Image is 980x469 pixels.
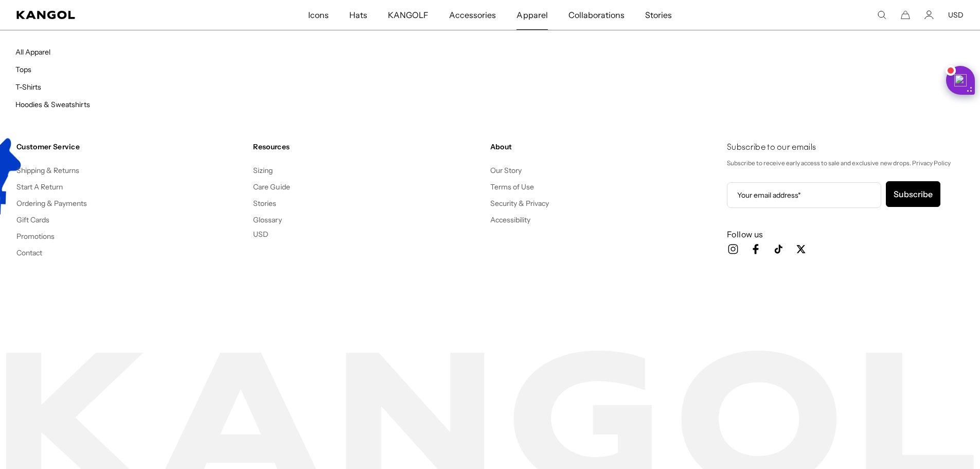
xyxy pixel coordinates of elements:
a: Gift Cards [16,215,49,224]
button: USD [948,10,964,20]
a: Ordering & Payments [16,199,87,208]
a: Stories [253,199,276,208]
a: Care Guide [253,182,290,192]
a: Our Story [490,166,522,175]
a: Shipping & Returns [16,166,80,175]
a: Tops [15,65,31,74]
button: Subscribe [886,181,940,207]
button: USD [253,230,269,239]
button: Cart [901,10,910,20]
a: T-Shirts [15,82,41,92]
h3: Follow us [727,229,964,240]
h4: About [490,142,719,151]
a: Sizing [253,166,273,175]
a: Terms of Use [490,182,534,192]
a: All Apparel [15,47,50,57]
a: Hoodies & Sweatshirts [15,100,90,109]
a: Start A Return [16,182,63,192]
a: Security & Privacy [490,199,549,208]
h4: Customer Service [16,142,245,151]
a: Accessibility [490,215,530,224]
a: Promotions [16,232,55,241]
a: Kangol [16,11,204,19]
h4: Subscribe to our emails [727,142,964,153]
h4: Resources [253,142,482,151]
summary: Search here [877,10,886,20]
p: Subscribe to receive early access to sale and exclusive new drops. Privacy Policy [727,158,964,169]
a: Account [924,10,934,20]
a: Glossary [253,215,281,224]
a: Contact [16,248,42,257]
